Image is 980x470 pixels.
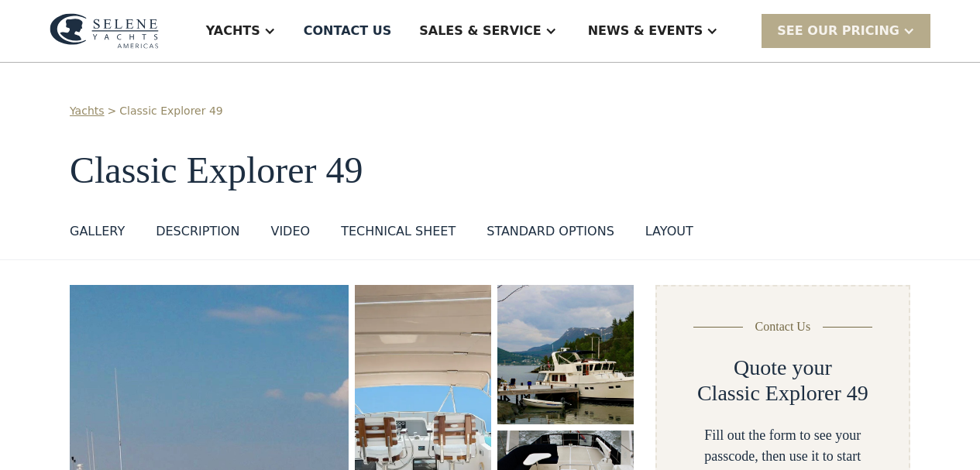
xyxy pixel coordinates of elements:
[341,222,456,247] a: Technical sheet
[497,285,634,424] a: open lightbox
[419,22,541,40] div: Sales & Service
[108,103,117,119] div: >
[487,222,614,241] div: standard options
[70,222,125,241] div: GALLERY
[119,103,222,119] a: Classic Explorer 49
[270,222,310,247] a: VIDEO
[734,355,832,381] h2: Quote your
[487,222,614,247] a: standard options
[70,150,910,191] h1: Classic Explorer 49
[762,14,930,47] div: SEE Our Pricing
[645,222,693,247] a: layout
[755,317,811,336] div: Contact Us
[50,13,159,49] img: logo
[645,222,693,241] div: layout
[270,222,310,241] div: VIDEO
[70,103,105,119] a: Yachts
[497,285,634,424] img: 50 foot motor yacht
[70,222,125,247] a: GALLERY
[156,222,239,241] div: DESCRIPTION
[304,22,392,40] div: Contact US
[588,22,703,40] div: News & EVENTS
[156,222,239,247] a: DESCRIPTION
[697,380,868,407] h2: Classic Explorer 49
[341,222,456,241] div: Technical sheet
[777,22,899,40] div: SEE Our Pricing
[206,22,260,40] div: Yachts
